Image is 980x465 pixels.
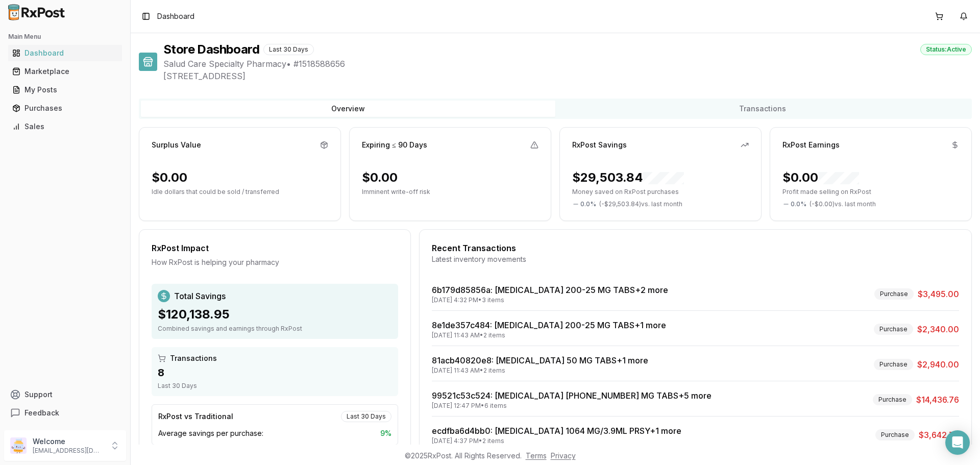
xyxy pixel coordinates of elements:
[12,66,118,77] div: Marketplace
[12,48,118,58] div: Dashboard
[12,103,118,113] div: Purchases
[4,4,69,20] img: RxPost Logo
[4,404,126,422] button: Feedback
[157,11,194,21] span: Dashboard
[572,140,627,150] div: RxPost Savings
[919,429,959,441] span: $3,642.76
[33,436,104,447] p: Welcome
[874,288,914,300] div: Purchase
[163,70,972,82] span: [STREET_ADDRESS]
[141,101,555,117] button: Overview
[4,385,126,404] button: Support
[873,394,912,405] div: Purchase
[526,451,547,460] a: Terms
[8,99,122,117] a: Purchases
[945,430,970,455] div: Open Intercom Messenger
[152,257,398,267] div: How RxPost is helping your pharmacy
[920,44,972,55] div: Status: Active
[158,325,392,333] div: Combined savings and earnings through RxPost
[917,358,959,371] span: $2,940.00
[810,200,876,208] span: ( - $0.00 ) vs. last month
[4,82,126,98] button: My Posts
[158,365,392,380] div: 8
[362,188,538,196] p: Imminent write-off risk
[362,169,398,186] div: $0.00
[158,306,392,323] div: $120,138.95
[551,451,576,460] a: Privacy
[24,408,59,418] span: Feedback
[12,121,118,132] div: Sales
[432,254,959,264] div: Latest inventory movements
[918,288,959,300] span: $3,495.00
[8,44,122,62] a: Dashboard
[157,11,194,21] nav: breadcrumb
[152,188,328,196] p: Idle dollars that could be sold / transferred
[432,390,712,401] a: 99521c53c524: [MEDICAL_DATA] [PHONE_NUMBER] MG TABS+5 more
[12,85,118,95] div: My Posts
[432,285,668,295] a: 6b179d85856a: [MEDICAL_DATA] 200-25 MG TABS+2 more
[916,394,959,406] span: $14,436.76
[158,382,392,390] div: Last 30 Days
[158,428,263,438] span: Average savings per purchase:
[917,323,959,335] span: $2,340.00
[572,169,684,186] div: $29,503.84
[8,33,122,41] h2: Main Menu
[599,200,682,208] span: ( - $29,503.84 ) vs. last month
[432,242,959,254] div: Recent Transactions
[432,437,681,445] div: [DATE] 4:37 PM • 2 items
[158,411,233,422] div: RxPost vs Traditional
[152,169,187,186] div: $0.00
[8,117,122,136] a: Sales
[875,429,915,440] div: Purchase
[4,45,126,61] button: Dashboard
[432,366,648,375] div: [DATE] 11:43 AM • 2 items
[10,437,27,454] img: User avatar
[572,188,749,196] p: Money saved on RxPost purchases
[432,402,712,410] div: [DATE] 12:47 PM • 6 items
[555,101,970,117] button: Transactions
[874,359,913,370] div: Purchase
[432,320,666,330] a: 8e1de357c484: [MEDICAL_DATA] 200-25 MG TABS+1 more
[791,200,806,208] span: 0.0 %
[163,58,972,70] span: Salud Care Specialty Pharmacy • # 1518588656
[4,63,126,80] button: Marketplace
[580,200,596,208] span: 0.0 %
[782,169,859,186] div: $0.00
[782,140,840,150] div: RxPost Earnings
[432,426,681,436] a: ecdfba6d4bb0: [MEDICAL_DATA] 1064 MG/3.9ML PRSY+1 more
[341,411,391,422] div: Last 30 Days
[263,44,314,55] div: Last 30 Days
[874,324,913,335] div: Purchase
[4,118,126,135] button: Sales
[782,188,959,196] p: Profit made selling on RxPost
[152,140,201,150] div: Surplus Value
[432,331,666,339] div: [DATE] 11:43 AM • 2 items
[170,353,217,363] span: Transactions
[380,428,391,438] span: 9 %
[163,41,259,58] h1: Store Dashboard
[174,290,226,302] span: Total Savings
[432,296,668,304] div: [DATE] 4:32 PM • 3 items
[33,447,104,455] p: [EMAIL_ADDRESS][DOMAIN_NAME]
[8,81,122,99] a: My Posts
[152,242,398,254] div: RxPost Impact
[8,62,122,81] a: Marketplace
[362,140,427,150] div: Expiring ≤ 90 Days
[432,355,648,365] a: 81acb40820e8: [MEDICAL_DATA] 50 MG TABS+1 more
[4,100,126,116] button: Purchases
